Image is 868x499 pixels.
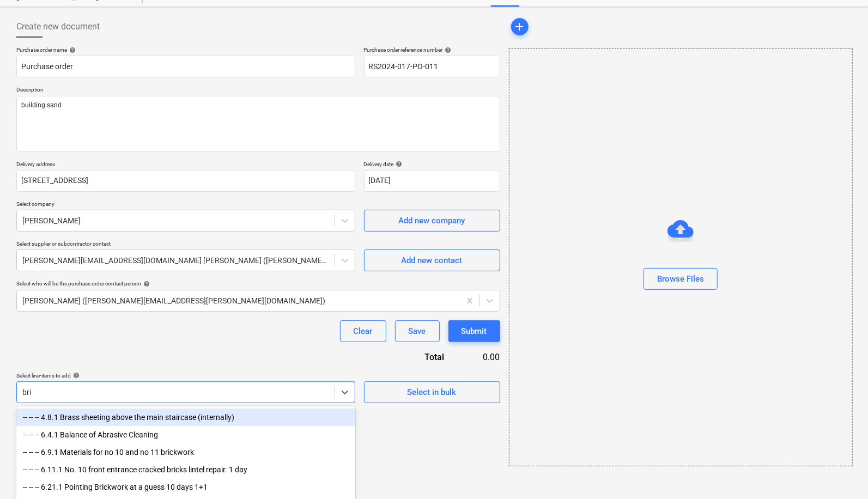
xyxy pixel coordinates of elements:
[513,20,526,33] span: add
[16,20,100,33] span: Create new document
[462,324,487,338] div: Submit
[16,280,500,287] div: Select who will be the purchase order contact person
[67,47,76,53] span: help
[16,200,355,210] p: Select company
[395,320,440,342] button: Save
[71,372,80,379] span: help
[409,324,426,338] div: Save
[408,385,457,399] div: Select in bulk
[16,443,355,461] div: -- -- -- 6.9.1 Materials for no 10 and no 11 brickwork
[399,214,465,228] div: Add new company
[354,324,373,338] div: Clear
[16,56,355,77] input: Document name
[364,46,500,53] div: Purchase order reference number
[364,56,500,77] input: Reference number
[359,351,462,363] div: Total
[16,161,355,170] p: Delivery address
[16,409,355,426] div: -- -- -- 4.8.1 Brass sheeting above the main staircase (internally)
[16,46,355,53] div: Purchase order name
[16,426,355,443] div: -- -- -- 6.4.1 Balance of Abrasive Cleaning
[657,272,704,286] div: Browse Files
[16,240,355,249] p: Select supplier or subcontractor contact
[509,48,853,466] div: Browse Files
[394,161,403,167] span: help
[462,351,500,363] div: 0.00
[141,281,150,287] span: help
[364,170,500,192] input: Delivery date not specified
[16,86,500,95] p: Description
[16,478,355,496] div: -- -- -- 6.21.1 Pointing Brickwork at a guess 10 days 1+1
[364,210,500,232] button: Add new company
[340,320,386,342] button: Clear
[814,447,868,499] iframe: Chat Widget
[364,249,500,271] button: Add new contact
[16,170,355,192] input: Delivery address
[16,96,500,152] textarea: building sand
[644,268,718,290] button: Browse Files
[443,47,452,53] span: help
[16,461,355,478] div: -- -- -- 6.11.1 No. 10 front entrance cracked bricks lintel repair. 1 day
[364,381,500,403] button: Select in bulk
[402,253,463,267] div: Add new contact
[16,372,355,379] div: Select line-items to add
[448,320,500,342] button: Submit
[364,161,500,168] div: Delivery date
